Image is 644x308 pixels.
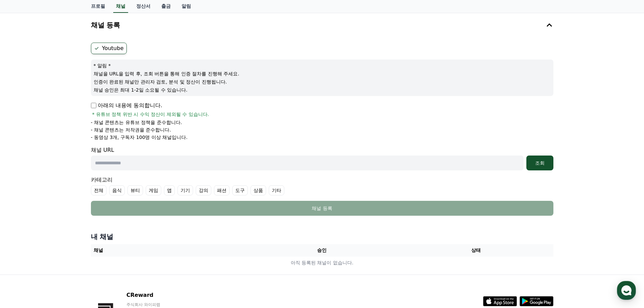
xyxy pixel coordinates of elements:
[214,185,230,195] label: 패션
[91,232,553,241] h4: 내 채널
[126,291,209,299] p: CReward
[164,185,175,195] label: 앱
[109,185,125,195] label: 음식
[88,16,556,34] button: 채널 등록
[196,185,211,195] label: 강의
[177,185,193,195] label: 기기
[21,224,25,230] span: 홈
[91,119,182,126] p: - 채널 콘텐츠는 유튜브 정책을 준수합니다.
[94,78,551,85] p: 인증이 완료된 채널만 관리자 검토, 분석 및 정산이 진행됩니다.
[104,205,540,212] div: 채널 등록
[94,87,551,93] p: 채널 승인은 최대 1-2일 소요될 수 있습니다.
[126,302,209,307] p: 주식회사 와이피랩
[251,185,266,195] label: 상품
[245,244,399,257] th: 승인
[91,244,245,257] th: 채널
[91,185,106,195] label: 전체
[91,21,120,29] h4: 채널 등록
[2,214,45,231] a: 홈
[87,214,130,231] a: 설정
[91,101,162,110] p: 아래의 내용에 동의합니다.
[91,257,553,269] td: 아직 등록된 채널이 없습니다.
[91,146,553,170] div: 채널 URL
[45,214,87,231] a: 대화
[92,111,209,118] span: * 유튜브 정책 위반 시 수익 정산이 제외될 수 있습니다.
[91,134,188,141] p: - 동영상 3개, 구독자 100명 이상 채널입니다.
[91,126,171,133] p: - 채널 콘텐츠는 저작권을 준수합니다.
[529,160,551,166] div: 조회
[91,43,127,54] label: Youtube
[399,244,553,257] th: 상태
[91,176,553,195] div: 카테고리
[146,185,161,195] label: 게임
[232,185,248,195] label: 도구
[104,224,113,230] span: 설정
[127,185,143,195] label: 뷰티
[526,156,553,170] button: 조회
[91,201,553,216] button: 채널 등록
[269,185,284,195] label: 기타
[62,225,70,230] span: 대화
[94,70,551,77] p: 채널을 URL을 입력 후, 조회 버튼을 통해 인증 절차를 진행해 주세요.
